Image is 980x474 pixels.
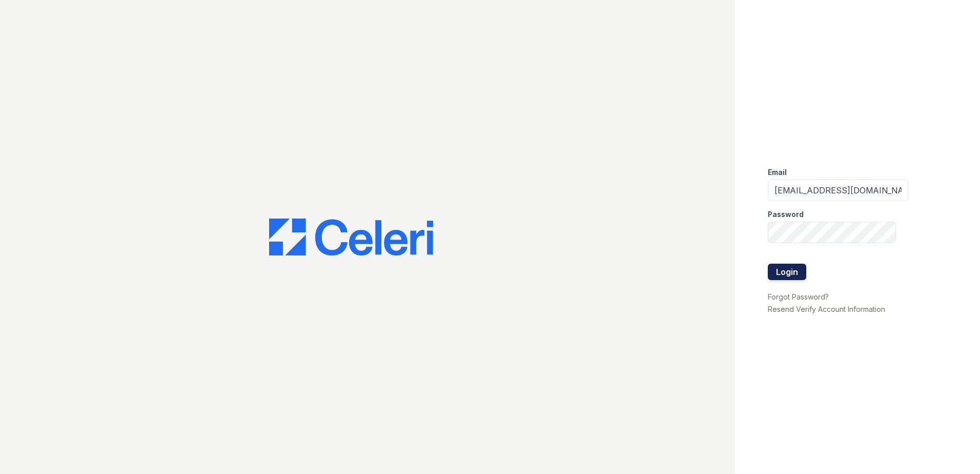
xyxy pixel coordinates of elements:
[768,305,885,313] a: Resend Verify Account Information
[269,219,433,255] img: CE_Logo_Blue-a8612792a0a2168367f1c8372b55b34899dd931a85d93a1a3d3e32e68fde9ad4.png
[768,264,806,280] button: Login
[768,209,804,220] label: Password
[768,167,787,177] label: Email
[768,292,829,301] a: Forgot Password?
